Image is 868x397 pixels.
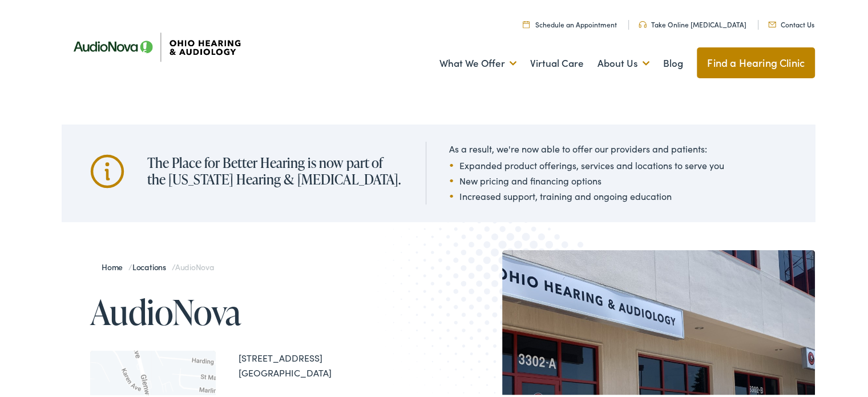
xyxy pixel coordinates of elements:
[639,19,647,26] img: Headphones icone to schedule online hearing test in Cincinnati, OH
[102,259,214,271] span: / /
[449,140,724,154] div: As a result, we're now able to offer our providers and patients:
[530,41,584,83] a: Virtual Care
[147,153,403,186] h2: The Place for Better Hearing is now part of the [US_STATE] Hearing & [MEDICAL_DATA].
[132,259,172,271] a: Locations
[102,259,128,271] a: Home
[449,157,724,170] li: Expanded product offerings, services and locations to serve you
[523,18,617,27] a: Schedule an Appointment
[768,20,776,26] img: Mail icon representing email contact with Ohio Hearing in Cincinnati, OH
[175,259,214,271] span: AudioNova
[597,41,649,83] a: About Us
[523,19,530,26] img: Calendar Icon to schedule a hearing appointment in Cincinnati, OH
[639,18,746,27] a: Take Online [MEDICAL_DATA]
[768,18,814,27] a: Contact Us
[449,187,724,201] li: Increased support, training and ongoing education
[439,41,516,83] a: What We Offer
[90,291,438,329] h1: AudioNova
[697,46,815,77] a: Find a Hearing Clinic
[449,172,724,186] li: New pricing and financing options
[663,41,683,83] a: Blog
[239,349,438,378] div: [STREET_ADDRESS] [GEOGRAPHIC_DATA]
